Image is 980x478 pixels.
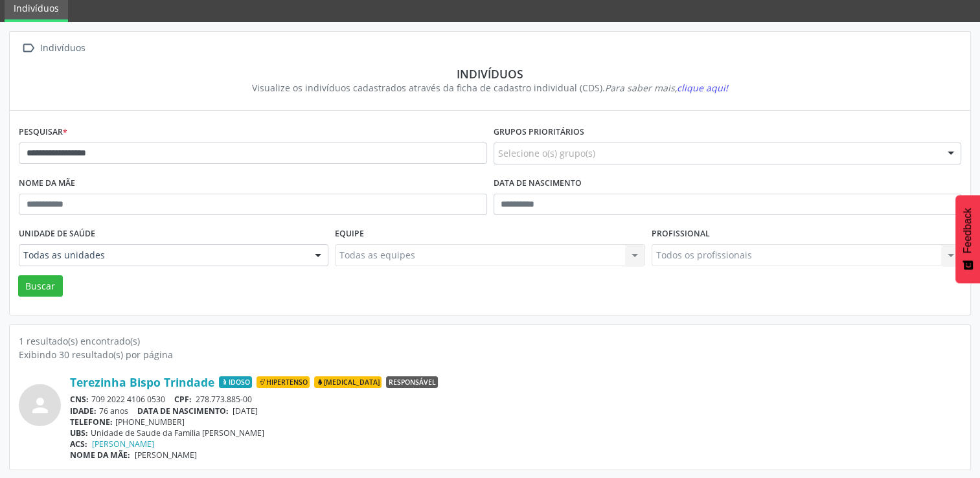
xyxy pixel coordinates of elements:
span: ACS: [70,438,87,450]
label: Unidade de saúde [19,224,95,244]
div: 709 2022 4106 0530 [70,394,961,405]
span: 278.773.885-00 [196,394,252,405]
span: Responsável [386,376,438,388]
label: Nome da mãe [19,174,75,194]
i:  [19,39,38,58]
span: Todas as unidades [23,249,302,262]
div: 76 anos [70,405,961,416]
span: Hipertenso [256,376,310,388]
div: [PHONE_NUMBER] [70,416,961,427]
label: Pesquisar [19,122,67,142]
span: CPF: [174,394,192,405]
button: Feedback - Mostrar pesquisa [955,195,980,283]
span: NOME DA MÃE: [70,450,130,461]
label: Data de nascimento [494,174,582,194]
a:  Indivíduos [19,39,87,58]
div: Visualize os indivíduos cadastrados através da ficha de cadastro individual (CDS). [28,81,952,95]
span: CNS: [70,394,89,405]
span: TELEFONE: [70,416,113,427]
button: Buscar [18,275,63,297]
span: Feedback [962,208,974,253]
div: Unidade de Saude da Familia [PERSON_NAME] [70,427,961,438]
span: DATA DE NASCIMENTO: [137,405,229,416]
span: UBS: [70,427,88,438]
a: [PERSON_NAME] [92,438,154,450]
span: IDADE: [70,405,97,416]
span: [DATE] [233,405,258,416]
span: [PERSON_NAME] [135,450,197,461]
span: [MEDICAL_DATA] [314,376,382,388]
div: Exibindo 30 resultado(s) por página [19,348,961,361]
div: Indivíduos [28,67,952,81]
i: Para saber mais, [605,82,728,94]
label: Grupos prioritários [494,122,584,142]
div: Indivíduos [38,39,87,58]
div: 1 resultado(s) encontrado(s) [19,334,961,348]
label: Equipe [335,224,364,244]
i: person [28,394,52,417]
span: Idoso [219,376,252,388]
label: Profissional [652,224,710,244]
a: Terezinha Bispo Trindade [70,375,214,389]
span: clique aqui! [677,82,728,94]
span: Selecione o(s) grupo(s) [498,146,595,160]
